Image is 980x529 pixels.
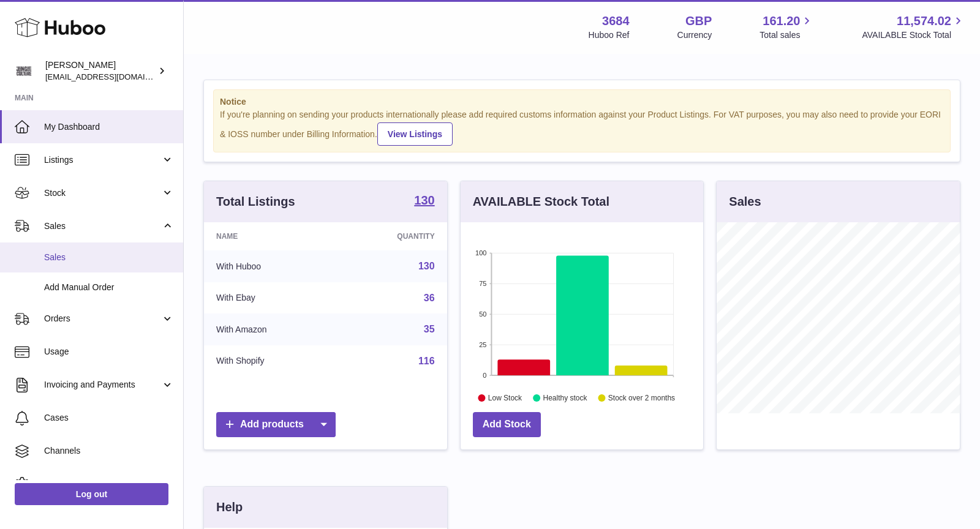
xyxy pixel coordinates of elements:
strong: GBP [685,13,712,29]
a: 35 [424,324,435,334]
img: theinternationalventure@gmail.com [15,62,33,80]
span: AVAILABLE Stock Total [862,29,965,41]
div: [PERSON_NAME] [45,59,156,83]
span: Listings [44,154,161,166]
span: Orders [44,313,161,325]
strong: Notice [220,96,944,108]
td: With Amazon [204,313,337,345]
a: Log out [15,483,168,505]
span: [EMAIL_ADDRESS][DOMAIN_NAME] [45,72,180,81]
text: 75 [479,280,486,287]
a: 130 [414,194,434,209]
div: Huboo Ref [589,29,630,41]
span: 161.20 [763,13,800,29]
span: Sales [44,220,161,232]
h3: Total Listings [216,193,295,210]
h3: Help [216,499,243,516]
td: With Shopify [204,345,337,377]
a: Add Stock [473,412,541,437]
span: My Dashboard [44,121,174,133]
text: Healthy stock [543,394,587,402]
span: Invoicing and Payments [44,379,161,391]
strong: 3684 [602,13,630,29]
div: If you're planning on sending your products internationally please add required customs informati... [220,109,944,146]
strong: 130 [414,194,434,206]
text: 100 [475,249,486,257]
text: Stock over 2 months [608,394,675,402]
text: 0 [483,372,486,379]
span: Settings [44,478,174,490]
text: Low Stock [488,394,522,402]
span: Usage [44,346,174,358]
span: Total sales [759,29,814,41]
h3: AVAILABLE Stock Total [473,193,609,210]
td: With Ebay [204,282,337,314]
a: 130 [418,261,435,271]
th: Quantity [337,222,447,250]
span: 11,574.02 [897,13,951,29]
a: 11,574.02 AVAILABLE Stock Total [862,13,965,41]
text: 50 [479,310,486,318]
a: 36 [424,293,435,303]
span: Sales [44,252,174,263]
h3: Sales [729,193,761,210]
a: Add products [216,412,336,437]
span: Add Manual Order [44,282,174,293]
a: 116 [418,356,435,366]
th: Name [204,222,337,250]
span: Cases [44,412,174,424]
text: 25 [479,341,486,348]
span: Stock [44,187,161,199]
a: View Listings [377,122,453,146]
div: Currency [677,29,712,41]
a: 161.20 Total sales [759,13,814,41]
span: Channels [44,445,174,457]
td: With Huboo [204,250,337,282]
